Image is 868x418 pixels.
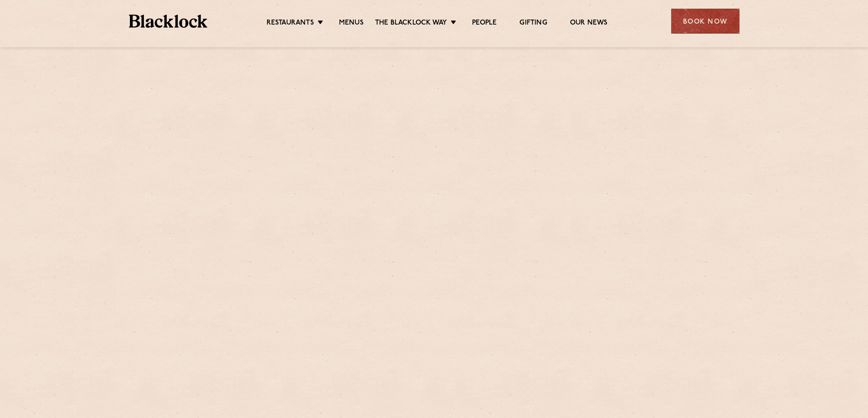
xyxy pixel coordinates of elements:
a: Menus [339,19,364,29]
a: Gifting [519,19,547,29]
a: People [472,19,497,29]
a: Our News [570,19,608,29]
img: BL_Textured_Logo-footer-cropped.svg [129,15,208,28]
div: Book Now [671,9,740,34]
a: Restaurants [267,19,314,29]
a: The Blacklock Way [375,19,447,29]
